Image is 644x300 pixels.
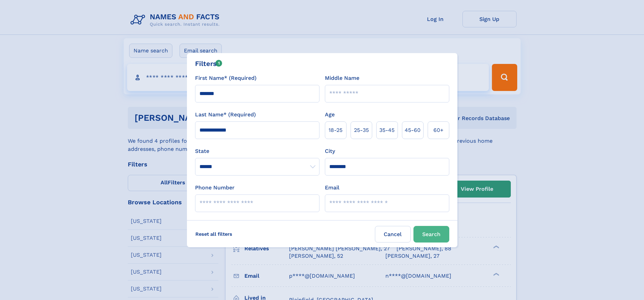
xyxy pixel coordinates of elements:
[375,226,411,243] label: Cancel
[195,147,319,155] label: State
[405,126,421,134] span: 45‑60
[325,184,339,192] label: Email
[433,126,444,134] span: 60+
[379,126,395,134] span: 35‑45
[329,126,342,134] span: 18‑25
[191,226,237,242] label: Reset all filters
[354,126,369,134] span: 25‑35
[325,74,359,82] label: Middle Name
[195,74,257,82] label: First Name* (Required)
[195,184,235,192] label: Phone Number
[195,59,222,69] div: Filters
[195,111,256,119] label: Last Name* (Required)
[325,147,335,155] label: City
[325,111,335,119] label: Age
[413,226,449,243] button: Search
